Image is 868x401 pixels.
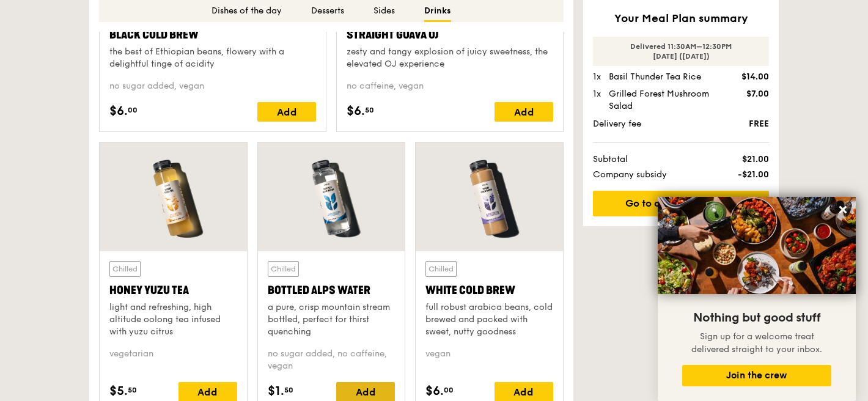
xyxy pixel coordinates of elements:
div: zesty and tangy explosion of juicy sweetness, the elevated OJ experience [347,46,553,70]
span: 00 [444,385,454,395]
img: DSC07876-Edit02-Large.jpeg [658,197,856,294]
div: Chilled [109,261,141,277]
div: $7.00 [741,88,769,112]
span: -$21.00 [699,169,769,181]
span: Nothing but good stuff [693,311,820,325]
span: $5. [109,382,128,400]
button: Close [833,200,853,219]
span: $6. [425,382,444,400]
a: Go to checkout - $0.00 [593,191,769,216]
span: FREE [699,118,769,130]
span: $6. [347,102,365,120]
span: 50 [128,385,137,395]
div: vegan [425,348,553,372]
div: Delivered 11:30AM–12:30PM [DATE] ([DATE]) [593,37,769,66]
div: vegetarian [109,348,237,372]
div: no sugar added, no caffeine, vegan [268,348,395,372]
div: a pure, crisp mountain stream bottled, perfect for thirst quenching [268,301,395,338]
div: 1x [593,71,604,83]
div: light and refreshing, high altitude oolong tea infused with yuzu citrus [109,301,237,338]
div: Chilled [268,261,299,277]
div: Basil Thunder Tea Rice [609,71,731,83]
span: 50 [365,105,374,115]
span: $1. [268,382,284,400]
div: Grilled Forest Mushroom Salad [609,88,731,112]
div: $14.00 [741,71,769,83]
span: $6. [109,102,128,120]
span: Delivery fee [593,118,699,130]
div: 1x [593,88,604,112]
span: Subtotal [593,153,699,166]
div: Add [257,102,316,122]
div: the best of Ethiopian beans, flowery with a delightful tinge of acidity [109,46,316,70]
span: $21.00 [699,153,769,166]
span: 50 [284,385,293,395]
div: Straight Guava OJ [347,26,553,43]
div: full robust arabica beans, cold brewed and packed with sweet, nutty goodness [425,301,553,338]
span: Sign up for a welcome treat delivered straight to your inbox. [691,331,822,355]
div: Bottled Alps Water [268,282,395,299]
div: White Cold Brew [425,282,553,299]
div: Honey Yuzu Tea [109,282,237,299]
span: Company subsidy [593,169,699,181]
h2: Your Meal Plan summary [593,10,769,27]
button: Join the crew [682,365,831,386]
div: no sugar added, vegan [109,80,316,92]
span: 00 [128,105,138,115]
div: Add [495,102,553,122]
div: no caffeine, vegan [347,80,553,92]
div: Chilled [425,261,457,277]
div: Black Cold Brew [109,26,316,43]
